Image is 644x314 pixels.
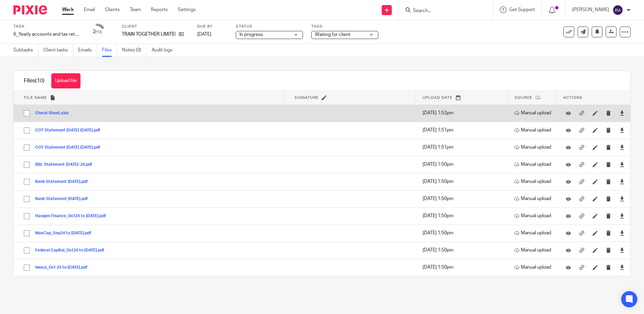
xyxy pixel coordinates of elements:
[239,32,263,37] span: In progress
[515,96,532,100] span: Source
[78,44,97,57] a: Emails
[514,195,553,202] p: Manual upload
[620,110,625,116] a: Download
[412,8,473,14] input: Search
[152,44,177,57] a: Audit logs
[620,212,625,219] a: Download
[35,214,111,219] button: Haogen Finance_Oct24 to [DATE].pdf
[24,77,45,84] h1: Files
[563,96,583,100] span: Actions
[620,127,625,133] a: Download
[20,158,33,171] input: Select
[13,44,38,57] a: Subtasks
[514,247,553,253] p: Manual upload
[514,127,553,133] p: Manual upload
[620,178,625,185] a: Download
[620,144,625,151] a: Download
[84,6,95,13] a: Email
[122,24,189,29] label: Client
[122,44,147,57] a: Notes (0)
[620,264,625,271] a: Download
[514,264,553,271] p: Manual upload
[20,107,33,120] input: Select
[20,124,33,137] input: Select
[151,6,168,13] a: Reports
[105,6,120,13] a: Clients
[572,6,609,13] p: [PERSON_NAME]
[35,231,96,236] button: MaxCap_Sep24 to [DATE].pdf
[122,31,175,38] p: TRAIN TOGETHER LIMITED
[514,178,553,185] p: Manual upload
[423,178,504,185] p: [DATE] 1:50pm
[20,141,33,154] input: Select
[43,44,73,57] a: Client tasks
[509,7,535,12] span: Get Support
[423,161,504,168] p: [DATE] 1:50pm
[51,73,80,88] button: Upload file
[13,5,47,14] img: Pixie
[514,161,553,168] p: Manual upload
[197,24,227,29] label: Due by
[514,110,553,116] p: Manual upload
[35,265,93,270] button: Iwoca_Oct 23 to [DATE].pdf
[102,44,117,57] a: Files
[35,78,45,83] span: (10)
[178,6,196,13] a: Settings
[197,32,211,37] span: [DATE]
[423,264,504,271] p: [DATE] 1:50pm
[514,144,553,151] p: Manual upload
[315,32,351,37] span: Waiting for client
[35,180,93,184] button: Bank Statement [DATE].pdf
[35,128,105,133] button: COT Statement [DATE] [DATE].pdf
[20,227,33,240] input: Select
[20,244,33,257] input: Select
[93,28,102,36] div: 2
[13,24,80,29] label: Task
[35,197,93,201] button: Bank Statement [DATE].pdf
[20,175,33,188] input: Select
[423,96,452,100] span: Upload date
[620,247,625,253] a: Download
[423,212,504,219] p: [DATE] 1:50pm
[236,24,303,29] label: Status
[35,248,109,253] button: Federal Capital_Oct24 to [DATE].pdf
[130,6,141,13] a: Team
[311,24,378,29] label: Tags
[423,247,504,253] p: [DATE] 1:50pm
[20,210,33,223] input: Select
[13,31,80,38] div: 6_Yearly accounts and tax return
[620,161,625,168] a: Download
[423,144,504,151] p: [DATE] 1:51pm
[20,193,33,205] input: Select
[35,145,105,150] button: COT Statement [DATE] [DATE].pdf
[294,96,319,100] span: Signature
[423,127,504,133] p: [DATE] 1:51pm
[35,162,97,167] button: BBL Statement [DATE]-24.pdf
[423,110,504,116] p: [DATE] 1:52pm
[612,5,623,15] img: svg%3E
[96,30,102,34] small: /13
[62,6,74,13] a: Work
[20,261,33,274] input: Select
[620,230,625,236] a: Download
[620,195,625,202] a: Download
[423,230,504,236] p: [DATE] 1:50pm
[423,195,504,202] p: [DATE] 1:50pm
[514,212,553,219] p: Manual upload
[35,111,74,116] button: Check Sheet.xlsx
[514,230,553,236] p: Manual upload
[24,96,47,100] span: File name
